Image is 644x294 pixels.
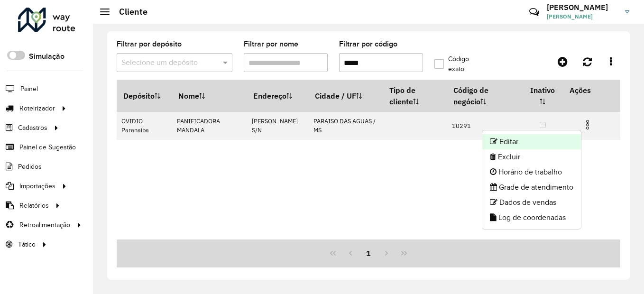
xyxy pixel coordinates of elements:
label: Filtrar por nome [244,38,298,50]
li: Horário de trabalho [482,165,581,180]
label: Código exato [434,54,487,74]
a: Contato Rápido [524,2,544,22]
span: Importações [19,181,55,191]
th: Endereço [247,80,308,112]
td: PARAISO DAS AGUAS / MS [308,112,383,140]
li: Excluir [482,149,581,165]
span: Painel de Sugestão [19,142,76,152]
span: Retroalimentação [19,220,70,230]
li: Editar [482,134,581,149]
h3: [PERSON_NAME] [547,3,618,12]
label: Simulação [29,51,64,62]
li: Dados de vendas [482,195,581,210]
li: Grade de atendimento [482,180,581,195]
th: Código de negócio [447,80,523,112]
label: Filtrar por depósito [117,38,182,50]
td: [PERSON_NAME] S/N [247,112,308,140]
span: Pedidos [18,162,42,172]
td: OVIDIO Paranaíba [117,112,172,140]
span: Painel [20,84,38,94]
th: Cidade / UF [308,80,383,112]
td: 10291 [447,112,523,140]
th: Depósito [117,80,172,112]
th: Nome [172,80,247,112]
th: Inativo [523,80,563,112]
span: Relatórios [19,201,49,211]
span: Tático [18,239,36,249]
td: PANIFICADORA MANDALA [172,112,247,140]
span: [PERSON_NAME] [547,12,618,21]
span: Cadastros [18,123,47,133]
button: 1 [359,244,377,262]
label: Filtrar por código [339,38,397,50]
li: Log de coordenadas [482,210,581,225]
h2: Cliente [110,7,147,17]
th: Tipo de cliente [383,80,447,112]
th: Ações [563,80,620,100]
span: Roteirizador [19,103,55,113]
